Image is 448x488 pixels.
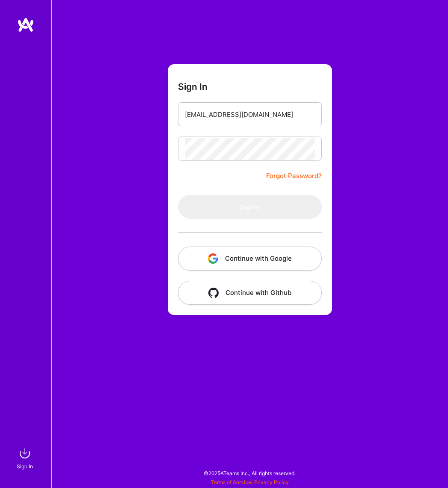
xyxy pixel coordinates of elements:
[208,253,218,264] img: icon
[178,81,208,92] h3: Sign In
[18,445,33,471] a: sign inSign In
[211,479,289,485] span: |
[178,247,322,271] button: Continue with Google
[178,281,322,305] button: Continue with Github
[211,479,251,485] a: Terms of Service
[185,104,315,125] input: Email...
[266,171,322,181] a: Forgot Password?
[51,462,448,484] div: © 2025 ATeams Inc., All rights reserved.
[17,462,33,471] div: Sign In
[254,479,289,485] a: Privacy Policy
[17,17,34,33] img: logo
[178,195,322,219] button: Sign In
[16,445,33,462] img: sign in
[208,288,219,298] img: icon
